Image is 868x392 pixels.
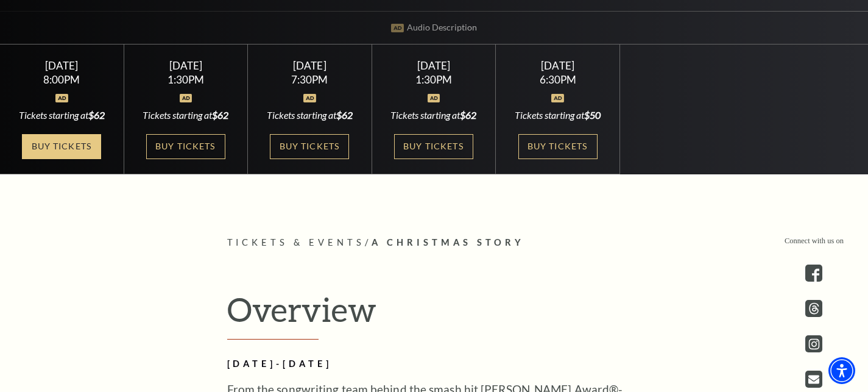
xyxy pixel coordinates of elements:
[460,109,476,121] span: $62
[518,134,598,159] a: Buy Tickets
[386,74,481,85] div: 1:30PM
[510,74,605,85] div: 6:30PM
[88,109,105,121] span: $62
[22,134,101,159] a: Buy Tickets
[263,59,357,72] div: [DATE]
[55,94,68,102] img: icon_ad.svg
[303,94,316,102] img: icon_ad.svg
[510,59,605,72] div: [DATE]
[386,59,481,72] div: [DATE]
[510,109,605,122] div: Tickets starting at
[828,357,855,384] div: Accessibility Menu
[227,290,641,340] h2: Overview
[138,59,233,72] div: [DATE]
[146,134,225,159] a: Buy Tickets
[551,94,564,102] img: icon_ad.svg
[227,235,641,251] p: /
[372,237,524,248] span: A Christmas Story
[138,109,233,122] div: Tickets starting at
[263,109,357,122] div: Tickets starting at
[584,109,601,121] span: $50
[212,109,228,121] span: $62
[336,109,353,121] span: $62
[180,94,192,102] img: icon_ad.svg
[138,74,233,85] div: 1:30PM
[428,94,440,102] img: icon_ad.svg
[15,59,109,72] div: [DATE]
[15,74,109,85] div: 8:00PM
[785,235,844,247] p: Connect with us on
[394,134,473,159] a: Buy Tickets
[263,74,357,85] div: 7:30PM
[386,109,481,122] div: Tickets starting at
[227,237,365,248] span: Tickets & Events
[15,109,109,122] div: Tickets starting at
[270,134,349,159] a: Buy Tickets
[227,357,623,372] h2: [DATE]-[DATE]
